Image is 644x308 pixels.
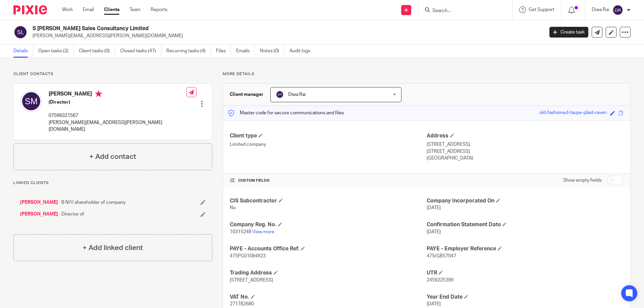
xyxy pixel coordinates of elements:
[13,71,212,77] p: Client contacts
[230,178,427,183] h4: CUSTOM FIELDS
[20,211,58,218] a: [PERSON_NAME]
[230,278,273,283] span: [STREET_ADDRESS]
[427,155,624,162] p: [GEOGRAPHIC_DATA]
[427,245,624,252] h4: PAYE - Employer Reference
[427,254,456,258] span: 475/GB57047
[230,269,427,276] h4: Trading Address
[230,230,251,234] span: 10315248
[230,205,236,210] span: No
[61,199,125,206] span: B N/V shareholder of company
[13,25,28,39] img: svg%3E
[276,90,284,99] img: svg%3E
[539,109,607,117] div: old-fashioned-taupe-plaid-raven
[120,45,161,58] a: Closed tasks (47)
[427,221,624,228] h4: Confirmation Statement Date
[13,180,212,186] p: Linked clients
[612,5,623,15] img: svg%3E
[216,45,231,58] a: Files
[230,132,427,139] h4: Client type
[61,211,84,218] span: Director of
[230,245,427,252] h4: PAYE - Accounts Office Ref.
[427,132,624,139] h4: Address
[427,278,453,283] span: 2459225399
[95,90,102,97] i: Primary
[230,91,264,98] h3: Client manager
[288,92,306,97] span: Diwa Rai
[33,25,438,32] h2: S [PERSON_NAME] Sales Consultancy Limited
[13,5,47,14] img: Pixie
[529,7,554,12] span: Get Support
[230,141,427,148] p: Limited company
[62,6,73,13] a: Work
[236,45,255,58] a: Emails
[427,294,624,301] h4: Year End Date
[563,177,602,184] label: Show empty fields
[427,197,624,204] h4: Company Incorporated On
[230,221,427,228] h4: Company Reg. No.
[104,6,119,13] a: Clients
[252,230,274,234] a: View more
[223,71,631,77] p: More details
[230,254,266,258] span: 475PG01084923
[49,90,186,99] h4: [PERSON_NAME]
[83,6,94,13] a: Email
[592,6,609,13] p: Diwa Rai
[49,112,186,119] p: 07596321567
[432,8,492,14] input: Search
[427,302,441,306] span: [DATE]
[33,33,539,39] p: [PERSON_NAME][EMAIL_ADDRESS][PERSON_NAME][DOMAIN_NAME]
[13,45,33,58] a: Details
[166,45,211,58] a: Recurring tasks (4)
[151,6,167,13] a: Reports
[230,294,427,301] h4: VAT No.
[230,302,254,306] span: 271782680
[427,230,441,234] span: [DATE]
[20,199,58,206] a: [PERSON_NAME]
[427,141,624,148] p: [STREET_ADDRESS],
[427,205,441,210] span: [DATE]
[427,269,624,276] h4: UTR
[230,197,427,204] h4: CIS Subcontractor
[79,45,115,58] a: Client tasks (0)
[49,99,186,106] h5: (Director)
[228,110,344,116] p: Master code for secure communications and files
[427,148,624,155] p: [STREET_ADDRESS]
[83,243,143,253] h4: + Add linked client
[549,27,588,38] a: Create task
[49,119,186,133] p: [PERSON_NAME][EMAIL_ADDRESS][PERSON_NAME][DOMAIN_NAME]
[260,45,284,58] a: Notes (0)
[20,90,42,112] img: svg%3E
[38,45,74,58] a: Open tasks (2)
[289,45,315,58] a: Audit logs
[129,6,141,13] a: Team
[89,151,136,162] h4: + Add contact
